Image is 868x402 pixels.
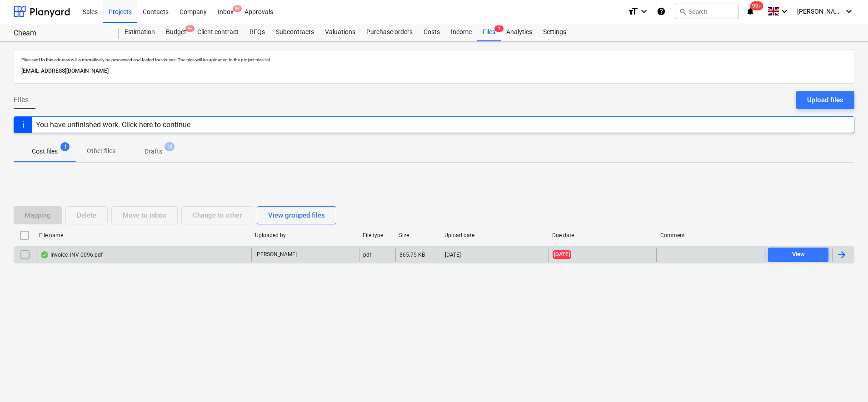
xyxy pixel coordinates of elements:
[21,57,847,63] p: Files sent to this address will automatically be processed and tested for viruses. The files will...
[21,66,847,76] p: [EMAIL_ADDRESS][DOMAIN_NAME]
[32,147,58,156] p: Cost files
[36,120,190,129] div: You have unfinished work. Click here to continue
[477,23,501,41] div: Files
[750,1,763,10] span: 99+
[660,252,662,258] div: -
[233,5,242,12] span: 9+
[628,6,639,17] i: format_size
[494,25,504,32] span: 1
[87,146,115,156] p: Other files
[418,23,445,41] a: Costs
[244,23,270,41] a: RFQs
[268,209,325,221] div: View grouped files
[165,142,175,151] span: 18
[60,142,70,151] span: 1
[501,23,538,41] a: Analytics
[444,232,545,238] div: Upload date
[779,6,790,17] i: keyboard_arrow_down
[270,23,319,41] a: Subcontracts
[160,23,192,41] a: Budget9+
[14,94,29,105] span: Files
[797,8,843,15] span: [PERSON_NAME]
[792,249,805,260] div: View
[445,23,477,41] a: Income
[746,6,755,17] i: notifications
[445,252,461,258] div: [DATE]
[843,6,854,17] i: keyboard_arrow_down
[40,251,49,258] div: OCR finished
[660,232,761,238] div: Comment
[639,6,649,17] i: keyboard_arrow_down
[796,91,854,109] button: Upload files
[807,94,843,106] div: Upload files
[657,6,666,17] i: Knowledge base
[192,23,244,41] a: Client contract
[40,251,103,258] div: Invoice_INV-0096.pdf
[319,23,361,41] a: Valuations
[160,23,192,41] div: Budget
[477,23,501,41] a: Files1
[363,232,392,238] div: File type
[361,23,418,41] a: Purchase orders
[119,23,160,41] a: Estimation
[538,23,572,41] a: Settings
[768,248,828,262] button: View
[255,251,297,258] p: [PERSON_NAME]
[14,29,108,38] div: Cheam
[363,252,371,258] div: pdf
[145,147,162,156] p: Drafts
[553,250,571,259] span: [DATE]
[399,252,425,258] div: 865.75 KB
[255,232,355,238] div: Uploaded by
[679,8,686,15] span: search
[39,232,248,238] div: File name
[552,232,653,238] div: Due date
[185,25,195,32] span: 9+
[675,4,738,19] button: Search
[257,206,336,224] button: View grouped files
[399,232,437,238] div: Size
